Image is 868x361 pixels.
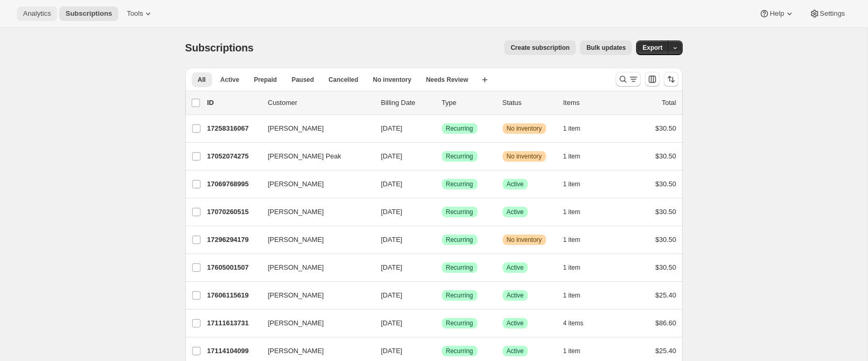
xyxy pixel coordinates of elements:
span: [DATE] [381,347,403,355]
div: Items [563,98,616,108]
span: Settings [820,9,845,18]
span: $30.50 [655,236,676,243]
span: Active [507,347,524,355]
button: 1 item [563,121,592,136]
span: Active [507,263,524,272]
span: Recurring [446,208,473,216]
button: Sort the results [664,72,678,87]
span: [PERSON_NAME] [268,290,324,301]
span: Recurring [446,347,473,355]
p: ID [207,98,260,108]
span: Recurring [446,291,473,300]
button: Create subscription [504,40,576,55]
span: Tools [127,9,143,18]
button: 1 item [563,205,592,219]
button: Search and filter results [616,72,641,87]
button: Export [636,40,669,55]
button: Bulk updates [580,40,632,55]
span: Active [507,180,524,188]
button: Create new view [476,72,493,87]
button: Tools [120,6,160,21]
span: [DATE] [381,180,403,188]
button: Help [753,6,800,21]
div: 17052074275[PERSON_NAME] Peak[DATE]SuccessRecurringWarningNo inventory1 item$30.50 [207,149,676,164]
p: Customer [268,98,373,108]
button: 1 item [563,260,592,275]
button: [PERSON_NAME] [262,315,366,332]
p: 17114104099 [207,346,260,356]
span: No inventory [507,152,542,161]
span: Help [770,9,784,18]
span: [PERSON_NAME] [268,123,324,134]
div: 17070260515[PERSON_NAME][DATE]SuccessRecurringSuccessActive1 item$30.50 [207,205,676,219]
span: [DATE] [381,208,403,216]
span: Active [220,76,239,84]
span: [PERSON_NAME] [268,235,324,245]
span: 1 item [563,236,581,244]
div: 17069768995[PERSON_NAME][DATE]SuccessRecurringSuccessActive1 item$30.50 [207,177,676,192]
span: 1 item [563,347,581,355]
button: 1 item [563,344,592,358]
button: [PERSON_NAME] [262,343,366,359]
p: 17296294179 [207,235,260,245]
span: Recurring [446,263,473,272]
button: Subscriptions [59,6,118,21]
span: [PERSON_NAME] [268,262,324,273]
button: Analytics [17,6,57,21]
span: [PERSON_NAME] [268,207,324,217]
span: 1 item [563,291,581,300]
p: 17070260515 [207,207,260,217]
span: 1 item [563,180,581,188]
span: Recurring [446,319,473,327]
button: [PERSON_NAME] [262,120,366,137]
span: No inventory [507,236,542,244]
span: 1 item [563,124,581,133]
span: [PERSON_NAME] [268,346,324,356]
span: Recurring [446,236,473,244]
span: Export [642,44,662,52]
button: [PERSON_NAME] Peak [262,148,366,165]
p: 17069768995 [207,179,260,189]
span: Bulk updates [586,44,626,52]
span: $25.40 [655,347,676,355]
span: [DATE] [381,319,403,327]
div: 17606115619[PERSON_NAME][DATE]SuccessRecurringSuccessActive1 item$25.40 [207,288,676,303]
button: [PERSON_NAME] [262,176,366,193]
span: $86.60 [655,319,676,327]
div: 17114104099[PERSON_NAME][DATE]SuccessRecurringSuccessActive1 item$25.40 [207,344,676,358]
span: [DATE] [381,236,403,243]
span: $30.50 [655,208,676,216]
span: [DATE] [381,263,403,271]
span: Prepaid [254,76,277,84]
button: [PERSON_NAME] [262,259,366,276]
span: [DATE] [381,152,403,160]
span: Needs Review [426,76,469,84]
span: Subscriptions [185,42,254,54]
span: Create subscription [510,44,570,52]
button: Settings [803,6,851,21]
p: 17605001507 [207,262,260,273]
span: Subscriptions [65,9,112,18]
button: 1 item [563,149,592,164]
span: $30.50 [655,263,676,271]
p: 17258316067 [207,123,260,134]
p: 17606115619 [207,290,260,301]
span: Recurring [446,152,473,161]
span: All [198,76,206,84]
button: Customize table column order and visibility [645,72,660,87]
span: [DATE] [381,124,403,132]
p: 17111613731 [207,318,260,328]
span: [DATE] [381,291,403,299]
span: No inventory [507,124,542,133]
span: No inventory [373,76,411,84]
button: 4 items [563,316,595,331]
button: 1 item [563,232,592,247]
p: 17052074275 [207,151,260,162]
div: 17605001507[PERSON_NAME][DATE]SuccessRecurringSuccessActive1 item$30.50 [207,260,676,275]
span: [PERSON_NAME] Peak [268,151,341,162]
span: [PERSON_NAME] [268,179,324,189]
span: $30.50 [655,180,676,188]
div: 17111613731[PERSON_NAME][DATE]SuccessRecurringSuccessActive4 items$86.60 [207,316,676,331]
button: 1 item [563,288,592,303]
div: 17258316067[PERSON_NAME][DATE]SuccessRecurringWarningNo inventory1 item$30.50 [207,121,676,136]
